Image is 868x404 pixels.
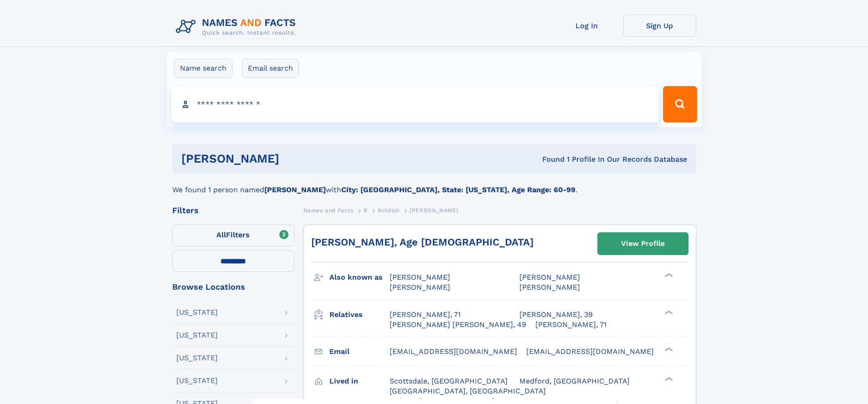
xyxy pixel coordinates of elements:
span: Medford, [GEOGRAPHIC_DATA] [519,377,630,385]
div: [US_STATE] [176,332,218,339]
a: Sign Up [623,15,696,37]
div: [US_STATE] [176,377,218,384]
span: All [216,230,226,239]
div: ❯ [663,309,673,315]
div: View Profile [621,233,665,254]
div: Browse Locations [172,283,294,291]
a: Log In [550,15,623,37]
input: search input [171,86,659,123]
span: [GEOGRAPHIC_DATA], [GEOGRAPHIC_DATA] [390,387,546,395]
a: [PERSON_NAME], 71 [390,310,461,320]
div: We found 1 person named with . [172,174,696,195]
div: [US_STATE] [176,354,218,362]
h3: Also known as [329,270,390,285]
a: View Profile [598,233,688,255]
b: City: [GEOGRAPHIC_DATA], State: [US_STATE], Age Range: 60-99 [341,185,575,194]
div: ❯ [663,376,673,382]
span: Boldish [378,207,399,214]
a: Boldish [378,205,399,216]
img: Logo Names and Facts [172,15,303,39]
div: [US_STATE] [176,309,218,316]
span: B [364,207,368,214]
span: [EMAIL_ADDRESS][DOMAIN_NAME] [390,347,517,356]
a: [PERSON_NAME], 39 [519,310,593,320]
div: Found 1 Profile In Our Records Database [411,154,687,164]
h1: [PERSON_NAME] [181,153,411,164]
a: [PERSON_NAME], Age [DEMOGRAPHIC_DATA] [311,236,534,248]
b: [PERSON_NAME] [264,185,326,194]
h3: Lived in [329,373,390,389]
span: [PERSON_NAME] [390,273,450,281]
span: [EMAIL_ADDRESS][DOMAIN_NAME] [526,347,654,356]
a: B [364,205,368,216]
span: [PERSON_NAME] [519,283,580,291]
a: Names and Facts [303,205,354,216]
div: ❯ [663,346,673,352]
span: [PERSON_NAME] [410,207,458,214]
span: [PERSON_NAME] [390,283,450,291]
a: [PERSON_NAME] [PERSON_NAME], 49 [390,320,526,330]
button: Search Button [663,86,697,123]
label: Email search [242,59,299,78]
div: ❯ [663,272,673,278]
h3: Relatives [329,307,390,322]
span: [PERSON_NAME] [519,273,580,281]
div: Filters [172,206,294,215]
h3: Email [329,344,390,359]
a: [PERSON_NAME], 71 [535,320,606,330]
span: Scottsdale, [GEOGRAPHIC_DATA] [390,377,508,385]
label: Name search [174,59,232,78]
label: Filters [172,225,294,246]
